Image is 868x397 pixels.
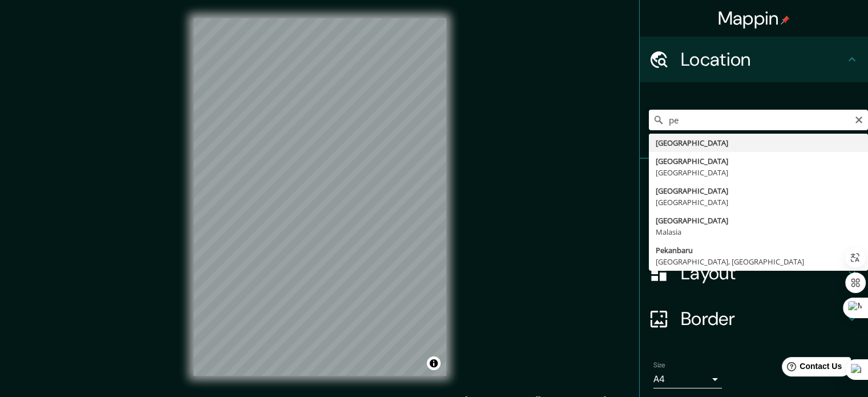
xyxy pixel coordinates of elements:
[640,159,868,204] div: Pins
[656,137,861,149] div: [GEOGRAPHIC_DATA]
[649,110,868,130] input: Pick your city or area
[640,204,868,250] div: Style
[656,197,861,208] div: [GEOGRAPHIC_DATA]
[656,256,861,267] div: [GEOGRAPHIC_DATA], [GEOGRAPHIC_DATA]
[653,360,665,370] label: Size
[718,7,790,30] h4: Mappin
[656,185,861,197] div: [GEOGRAPHIC_DATA]
[656,155,861,167] div: [GEOGRAPHIC_DATA]
[640,296,868,342] div: Border
[640,250,868,296] div: Layout
[653,370,722,388] div: A4
[681,307,845,330] h4: Border
[854,114,863,125] button: Clear
[656,244,861,256] div: Pekanbaru
[656,215,861,226] div: [GEOGRAPHIC_DATA]
[640,37,868,82] div: Location
[193,18,446,376] canvas: Map
[681,262,845,284] h4: Layout
[656,226,861,238] div: Malasia
[427,356,441,370] button: Toggle attribution
[781,15,790,25] img: pin-icon.png
[766,352,855,384] iframe: Help widget launcher
[656,167,861,178] div: [GEOGRAPHIC_DATA]
[681,48,845,71] h4: Location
